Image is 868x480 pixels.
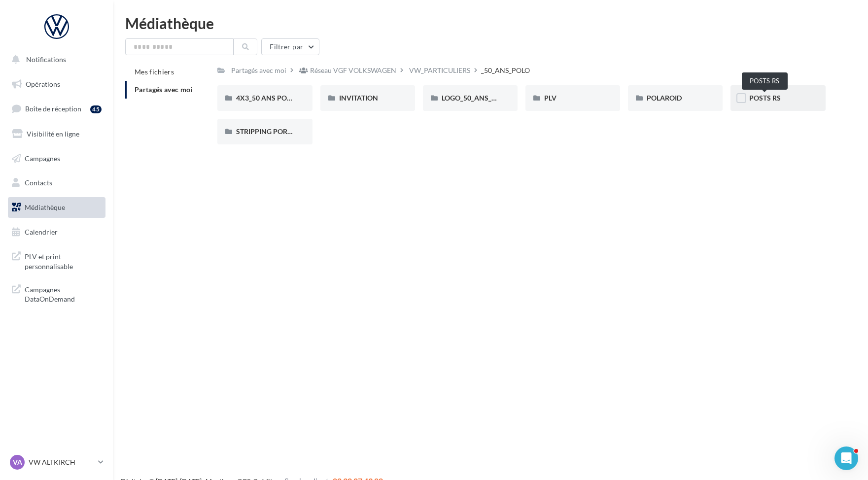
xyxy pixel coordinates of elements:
[27,130,79,138] span: Visibilité en ligne
[481,66,530,75] div: _50_ANS_POLO
[310,66,396,75] div: Réseau VGF VOLKSWAGEN
[26,55,66,64] span: Notifications
[13,457,22,467] span: VA
[29,457,94,467] p: VW ALTKIRCH
[25,203,65,211] span: Médiathèque
[6,172,107,193] a: Contacts
[90,105,102,113] div: 45
[6,197,107,218] a: Médiathèque
[442,94,510,102] span: LOGO_50_ANS_POLO
[25,178,52,187] span: Contacts
[6,74,107,95] a: Opérations
[8,453,105,472] a: VA VW ALTKIRCH
[6,49,104,70] button: Notifications
[261,38,319,55] button: Filtrer par
[135,85,193,94] span: Partagés avec moi
[339,94,378,102] span: INVITATION
[6,148,107,169] a: Campagnes
[26,80,60,88] span: Opérations
[25,250,102,271] span: PLV et print personnalisable
[25,283,102,304] span: Campagnes DataOnDemand
[749,94,781,102] span: POSTS RS
[544,94,556,102] span: PLV
[6,124,107,144] a: Visibilité en ligne
[6,279,107,308] a: Campagnes DataOnDemand
[834,446,858,470] iframe: Intercom live chat
[25,104,81,113] span: Boîte de réception
[647,94,682,102] span: POLAROID
[6,246,107,275] a: PLV et print personnalisable
[231,66,286,75] div: Partagés avec moi
[742,72,788,90] div: POSTS RS
[409,66,470,75] div: VW_PARTICULIERS
[6,98,107,119] a: Boîte de réception45
[236,127,306,136] span: STRIPPING PORTIERE
[25,154,60,162] span: Campagnes
[236,94,295,102] span: 4X3_50 ANS POLO
[135,68,174,76] span: Mes fichiers
[125,16,856,31] div: Médiathèque
[6,222,107,242] a: Calendrier
[25,228,58,236] span: Calendrier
